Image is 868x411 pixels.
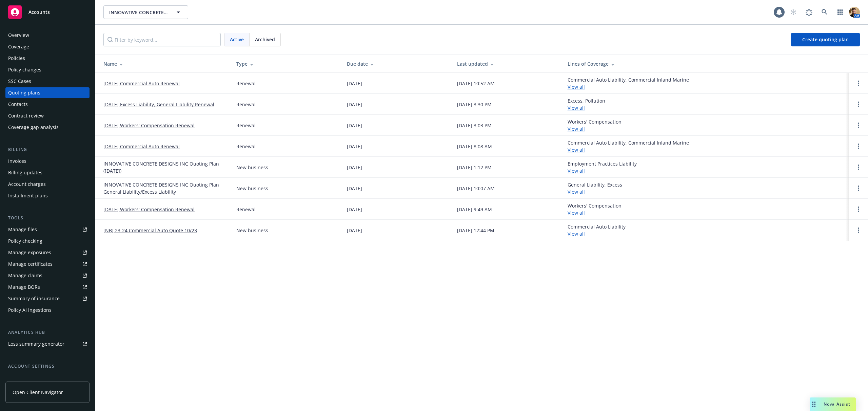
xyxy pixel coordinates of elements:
div: [DATE] 8:08 AM [457,143,492,150]
a: Open options [854,142,863,150]
div: Coverage [8,41,29,52]
input: Filter by keyword... [103,33,221,46]
div: [DATE] [347,101,362,108]
a: Service team [5,372,90,383]
a: Manage certificates [5,259,90,269]
div: Workers' Compensation [568,202,622,216]
div: Type [236,60,336,67]
div: Due date [347,60,447,67]
a: Invoices [5,156,90,167]
a: Account charges [5,179,90,190]
div: Analytics hub [5,329,90,336]
a: Open options [854,226,863,234]
a: Contract review [5,110,90,121]
div: Last updated [457,60,557,67]
div: [DATE] 10:52 AM [457,80,495,87]
div: Installment plans [8,190,48,201]
div: Renewal [236,143,256,150]
div: [DATE] 1:12 PM [457,164,492,171]
a: View all [568,231,585,237]
a: View all [568,105,585,111]
div: Employment Practices Liability [568,160,637,174]
div: Manage claims [8,270,42,281]
span: Open Client Navigator [13,389,63,396]
a: Manage exposures [5,247,90,258]
span: Accounts [28,9,50,15]
div: Policy AI ingestions [8,305,52,316]
div: [DATE] 3:03 PM [457,122,492,129]
a: Policy changes [5,64,90,75]
div: Renewal [236,101,256,108]
a: View all [568,147,585,153]
a: INNOVATIVE CONCRETE DESIGNS INC Quoting Plan General Liability/Excess Liability [103,181,225,195]
div: Tools [5,215,90,221]
div: Commercial Auto Liability, Commercial Inland Marine [568,76,689,90]
a: SSC Cases [5,76,90,87]
div: Policy checking [8,236,42,246]
a: INNOVATIVE CONCRETE DESIGNS INC Quoting Plan ([DATE]) [103,160,225,174]
span: Nova Assist [824,401,850,407]
div: Account settings [5,363,90,370]
div: Billing [5,146,90,153]
img: photo [849,7,860,18]
a: Policy AI ingestions [5,305,90,316]
a: Search [818,5,831,19]
a: Manage files [5,224,90,235]
div: New business [236,164,268,171]
div: Overview [8,30,29,41]
div: Drag to move [810,397,818,411]
div: [DATE] [347,122,362,129]
div: Account charges [8,179,46,190]
div: Manage certificates [8,259,53,269]
a: Open options [854,184,863,192]
div: Summary of insurance [8,293,60,304]
div: [DATE] 10:07 AM [457,185,495,192]
a: Overview [5,30,90,41]
a: Policy checking [5,236,90,246]
a: Billing updates [5,167,90,178]
span: Archived [255,36,275,43]
a: Open options [854,163,863,171]
a: [DATE] Excess Liability, General Liability Renewal [103,101,214,108]
a: Open options [854,205,863,213]
button: Nova Assist [810,397,856,411]
a: [DATE] Commercial Auto Renewal [103,80,180,87]
div: SSC Cases [8,76,31,87]
div: Billing updates [8,167,42,178]
div: [DATE] [347,164,362,171]
div: [DATE] [347,227,362,234]
div: Policies [8,53,25,64]
a: View all [568,210,585,216]
a: Policies [5,53,90,64]
div: Contacts [8,99,28,110]
div: [DATE] [347,206,362,213]
a: Quoting plans [5,87,90,98]
a: Coverage [5,41,90,52]
a: Installment plans [5,190,90,201]
a: View all [568,189,585,195]
a: Contacts [5,99,90,110]
div: Commercial Auto Liability, Commercial Inland Marine [568,139,689,153]
div: Service team [8,372,37,383]
a: [DATE] Workers' Compensation Renewal [103,206,195,213]
div: Manage exposures [8,247,51,258]
div: New business [236,227,268,234]
div: [DATE] 12:44 PM [457,227,494,234]
a: View all [568,168,585,174]
a: Open options [854,79,863,87]
div: Lines of Coverage [568,60,844,67]
a: Coverage gap analysis [5,122,90,133]
a: Manage BORs [5,282,90,293]
div: Loss summary generator [8,339,64,349]
a: Open options [854,100,863,108]
div: Invoices [8,156,26,167]
div: Contract review [8,110,44,121]
div: Renewal [236,122,256,129]
a: Summary of insurance [5,293,90,304]
div: [DATE] 3:30 PM [457,101,492,108]
button: INNOVATIVE CONCRETE DESIGNS INC [103,5,188,19]
div: Name [103,60,225,67]
a: Switch app [833,5,847,19]
a: View all [568,84,585,90]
